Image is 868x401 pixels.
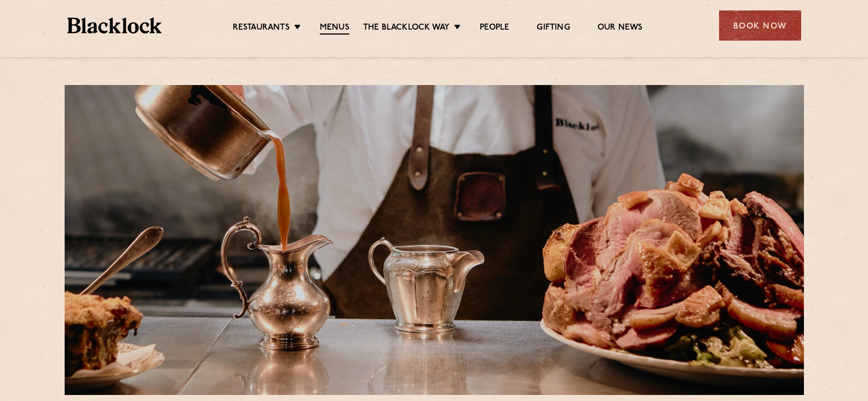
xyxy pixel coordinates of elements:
[719,10,801,41] div: Book Now
[480,22,509,33] a: People
[233,22,290,33] a: Restaurants
[363,22,450,33] a: The Blacklock Way
[537,22,570,33] a: Gifting
[320,22,349,35] a: Menus
[67,18,162,33] img: BL_Textured_Logo-footer-cropped.svg
[597,22,643,33] a: Our News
